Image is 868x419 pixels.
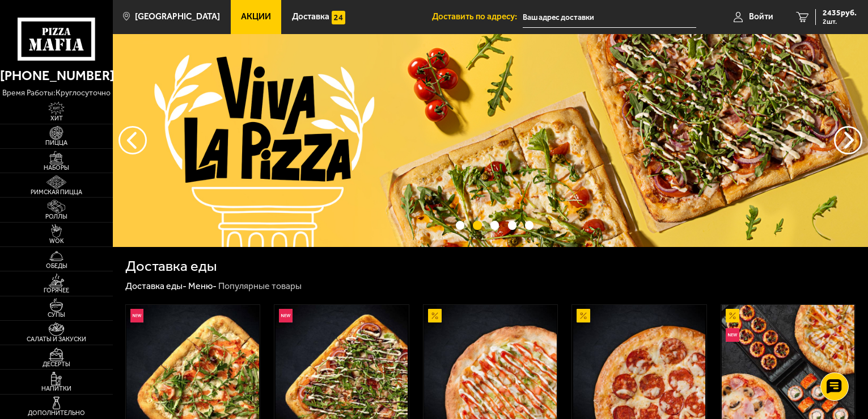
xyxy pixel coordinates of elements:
[130,309,144,322] img: Новинка
[456,221,464,229] button: точки переключения
[473,221,481,229] button: точки переключения
[188,280,217,291] a: Меню-
[432,12,523,21] span: Доставить по адресу:
[823,9,857,17] span: 2435 руб.
[508,221,516,229] button: точки переключения
[834,126,862,154] button: предыдущий
[218,280,302,292] div: Популярные товары
[749,12,773,21] span: Войти
[125,280,187,291] a: Доставка еды-
[118,126,147,154] button: следующий
[523,7,696,28] input: Ваш адрес доставки
[241,12,271,21] span: Акции
[726,328,739,342] img: Новинка
[332,11,345,24] img: 15daf4d41897b9f0e9f617042186c801.svg
[125,259,217,274] h1: Доставка еды
[490,221,499,229] button: точки переключения
[823,18,857,25] span: 2 шт.
[292,12,329,21] span: Доставка
[428,309,442,322] img: Акционный
[279,309,293,322] img: Новинка
[726,309,739,322] img: Акционный
[577,309,590,322] img: Акционный
[525,221,533,229] button: точки переключения
[135,12,220,21] span: [GEOGRAPHIC_DATA]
